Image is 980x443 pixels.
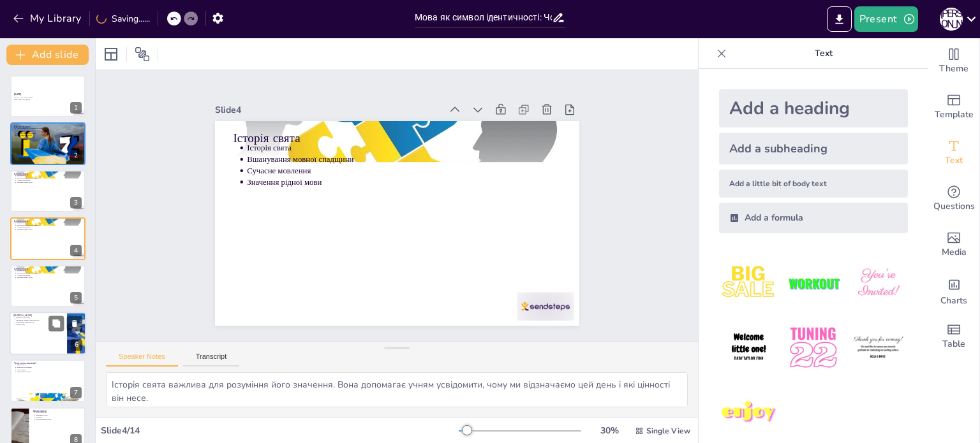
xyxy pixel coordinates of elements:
[719,89,908,127] div: Add a heading
[935,108,974,122] span: Template
[10,8,87,29] button: My Library
[10,265,85,307] div: 5
[17,222,82,224] p: Історія свята
[36,414,82,416] p: Найдовше слово
[10,217,85,259] div: 4
[6,45,89,65] button: Add slide
[17,272,82,274] p: Вшанування мовної спадщини
[96,13,150,25] div: Saving......
[719,383,778,442] img: 7.jpeg
[17,364,82,367] p: Ідентичність
[945,154,963,168] span: Text
[933,200,975,214] span: Questions
[719,170,908,198] div: Add a little bit of body text
[70,292,82,303] div: 5
[135,47,150,62] span: Position
[70,150,82,161] div: 2
[594,425,625,437] div: 30 %
[101,44,121,64] div: Layout
[17,177,82,179] p: Вшанування мовної спадщини
[17,175,82,177] p: Історія свята
[849,254,908,313] img: 3.jpeg
[14,92,21,96] strong: [DATE]
[10,312,86,355] div: 6
[17,127,82,129] p: Свято підкреслює важливість мови
[264,120,565,228] p: Сучасне мовлення
[646,426,690,436] span: Single View
[17,369,82,372] p: Спілкування
[48,316,64,331] button: Duplicate Slide
[271,99,572,207] p: Історія свята
[928,84,979,130] div: Add ready made slides
[940,294,967,308] span: Charts
[942,337,965,351] span: Table
[17,226,82,229] p: Сучасне мовлення
[10,75,85,117] div: 1
[17,134,82,136] p: Роль мови в культурі
[17,371,82,374] p: Збереження пам'яті
[14,124,82,128] p: Що це за день?
[14,172,82,176] p: Історія свята
[732,38,916,69] p: Text
[854,6,918,32] button: Present
[17,276,82,279] p: Значення рідної мови
[415,8,552,27] input: Insert title
[70,245,82,256] div: 4
[14,361,82,365] p: Чому мова важлива?
[17,129,82,132] p: [DEMOGRAPHIC_DATA] відзначається щороку
[942,245,967,259] span: Media
[16,321,63,324] p: Ініціатива громадськості
[719,318,778,377] img: 4.jpeg
[14,219,82,223] p: Історія свята
[101,425,459,437] div: Slide 4 / 14
[719,203,908,233] div: Add a formula
[783,318,843,377] img: 5.jpeg
[70,197,82,208] div: 3
[827,6,852,32] button: Export to PowerPoint
[719,133,908,164] div: Add a subheading
[928,222,979,268] div: Add images, graphics, shapes or video
[14,266,82,270] p: Історія свята
[14,96,82,99] p: "Мова — це серце народу"
[17,179,82,182] p: Сучасне мовлення
[36,411,82,414] p: Багатство мови
[106,372,688,407] textarea: Історія свята важлива для розуміння його значення. Вона допомагає учням усвідомити, чому ми відзн...
[16,319,63,321] p: Значення "Повісті минулих літ"
[928,268,979,314] div: Add charts and graphs
[719,254,778,313] img: 1.jpeg
[36,416,82,419] p: Діалекти
[33,409,82,412] p: Цікаві факти
[70,387,82,398] div: 7
[928,176,979,222] div: Get real-time input from your audience
[17,224,82,227] p: Вшанування мовної спадщини
[928,314,979,359] div: Add a table
[259,83,576,200] p: Історія свята
[10,359,85,402] div: 7
[183,352,240,367] button: Transcript
[17,269,82,272] p: Історія свята
[940,8,963,31] div: Є [PERSON_NAME]
[17,132,82,134] p: Мова як засіб спілкування
[928,38,979,84] div: Change the overall theme
[17,229,82,231] p: Значення рідної мови
[940,6,963,32] button: Є [PERSON_NAME]
[251,52,470,134] div: Slide 4
[939,62,969,76] span: Theme
[10,170,85,212] div: 3
[36,419,82,421] p: Найуживаніша літера
[10,122,85,164] div: 2
[14,98,82,101] p: Generated with [URL]
[17,367,82,369] p: Культура та традиції
[267,110,568,217] p: Вшанування мовної спадщини
[70,102,82,113] div: 1
[17,182,82,184] p: Значення рідної мови
[17,274,82,277] p: Сучасне мовлення
[783,254,843,313] img: 2.jpeg
[928,130,979,176] div: Add text boxes
[71,339,82,351] div: 6
[67,316,82,331] button: Delete Slide
[16,316,63,319] p: [PERSON_NAME]
[13,314,63,317] p: [PERSON_NAME]
[106,352,178,367] button: Speaker Notes
[849,318,908,377] img: 6.jpeg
